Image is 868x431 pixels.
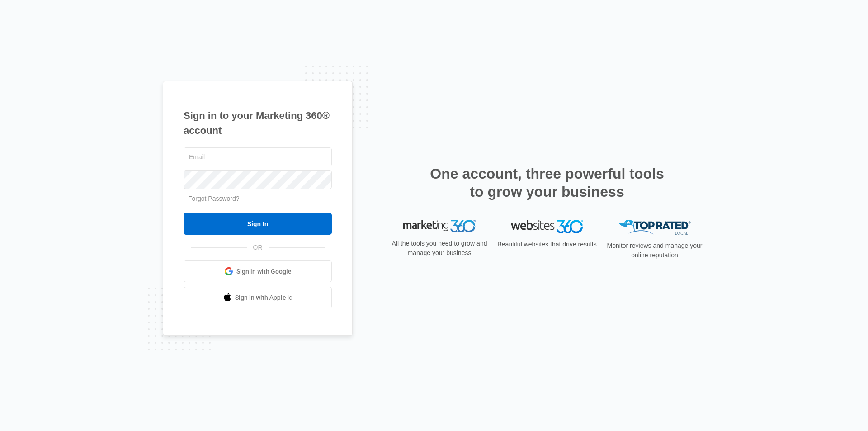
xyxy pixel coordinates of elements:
[184,108,332,138] h1: Sign in to your Marketing 360® account
[184,260,332,282] a: Sign in with Google
[247,243,269,252] span: OR
[496,240,598,249] p: Beautiful websites that drive results
[604,241,705,260] p: Monitor reviews and manage your online reputation
[427,165,667,201] h2: One account, three powerful tools to grow your business
[389,239,490,258] p: All the tools you need to grow and manage your business
[235,293,293,303] span: Sign in with Apple Id
[188,195,240,202] a: Forgot Password?
[511,220,583,233] img: Websites 360
[236,267,292,276] span: Sign in with Google
[184,147,332,166] input: Email
[618,220,691,235] img: Top Rated Local
[184,287,332,308] a: Sign in with Apple Id
[403,220,476,232] img: Marketing 360
[184,213,332,235] input: Sign In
